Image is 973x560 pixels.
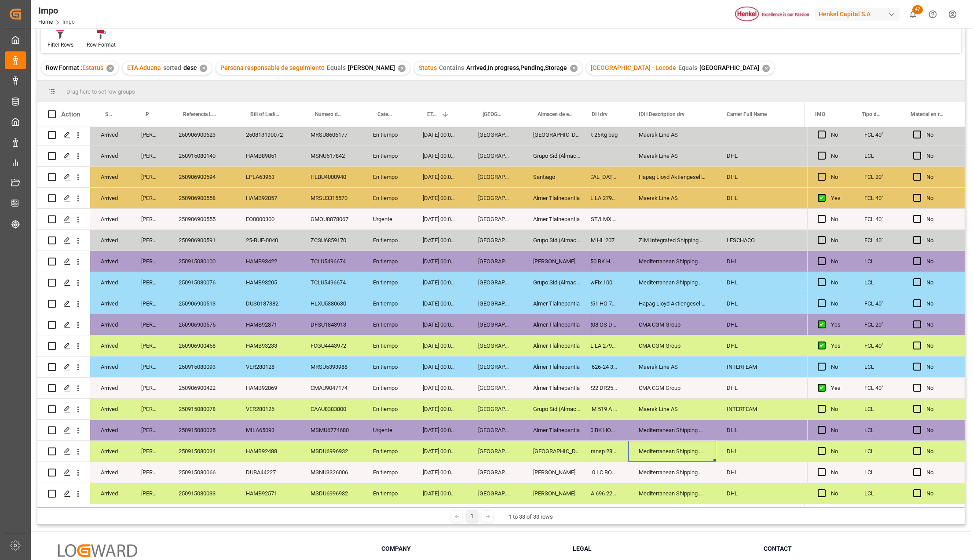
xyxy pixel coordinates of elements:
[362,124,412,145] div: En tiempo
[628,293,716,314] div: Hapag Lloyd Aktiengesellschaft
[854,462,903,483] div: LCL
[628,314,716,335] div: CMA CGM Group
[200,65,207,72] div: ✕
[46,64,82,71] span: Row Format :
[90,335,131,356] div: Arrived
[168,251,235,272] div: 250915080100
[412,462,468,483] div: [DATE] 00:00:00
[412,167,468,187] div: [DATE] 00:00:00
[37,483,591,504] div: Press SPACE to select this row.
[716,145,804,166] div: DHL
[716,335,804,356] div: DHL
[807,483,965,504] div: Press SPACE to select this row.
[628,335,716,356] div: CMA CGM Group
[804,145,907,166] div: [GEOGRAPHIC_DATA]
[807,188,965,209] div: Press SPACE to select this row.
[235,462,300,483] div: DUBA44227
[168,462,235,483] div: 250915080066
[854,124,903,145] div: FCL 40"
[235,335,300,356] div: HAMB93233
[412,145,468,166] div: [DATE] 00:00:00
[439,64,464,71] span: Contains
[699,64,759,71] span: [GEOGRAPHIC_DATA]
[168,272,235,293] div: 250915080076
[468,145,523,166] div: [GEOGRAPHIC_DATA]
[90,124,131,145] div: Arrived
[300,441,362,462] div: MSDU6996932
[183,64,197,71] span: desc
[131,462,168,483] div: [PERSON_NAME]
[90,230,131,251] div: Arrived
[300,145,362,166] div: MSNU517842
[628,167,716,187] div: Hapag Lloyd Aktiengesellschaft
[58,544,137,557] img: Logward Logo
[90,441,131,462] div: Arrived
[804,356,907,377] div: [GEOGRAPHIC_DATA]
[168,167,235,187] div: 250906900594
[804,230,907,251] div: [GEOGRAPHIC_DATA]
[716,356,804,377] div: INTERTEAM
[523,399,591,419] div: Grupo Sid (Almacenaje y Distribucion AVIOR)
[90,167,131,187] div: Arrived
[678,64,697,71] span: Equals
[235,209,300,229] div: EO0000300
[48,41,73,49] div: Filter Rows
[807,124,965,145] div: Press SPACE to select this row.
[591,64,676,71] span: [GEOGRAPHIC_DATA] - Locode
[468,272,523,293] div: [GEOGRAPHIC_DATA]
[854,145,903,166] div: LCL
[220,64,325,71] span: Persona responsable de seguimiento
[854,314,903,335] div: FCL 20"
[38,4,75,17] div: Impo
[168,378,235,398] div: 250906900422
[300,293,362,314] div: HLXU5380630
[854,167,903,187] div: FCL 20"
[804,462,907,483] div: [GEOGRAPHIC_DATA]-[GEOGRAPHIC_DATA] 2
[37,251,591,272] div: Press SPACE to select this row.
[235,399,300,419] div: VER280126
[804,441,907,462] div: [GEOGRAPHIC_DATA]
[804,293,907,314] div: [GEOGRAPHIC_DATA]
[716,483,804,504] div: DHL
[37,145,591,167] div: Press SPACE to select this row.
[362,356,412,377] div: En tiempo
[804,188,907,208] div: [GEOGRAPHIC_DATA]
[804,167,907,187] div: [GEOGRAPHIC_DATA]
[468,483,523,504] div: [GEOGRAPHIC_DATA]
[628,188,716,208] div: Maersk Line AS
[804,335,907,356] div: [GEOGRAPHIC_DATA]
[37,293,591,314] div: Press SPACE to select this row.
[37,314,591,335] div: Press SPACE to select this row.
[628,399,716,419] div: Maersk Line AS
[807,399,965,420] div: Press SPACE to select this row.
[735,7,809,22] img: Henkel%20logo.jpg_1689854090.jpg
[235,188,300,208] div: HAMB92857
[412,356,468,377] div: [DATE] 00:00:00
[628,356,716,377] div: Maersk Line AS
[37,272,591,293] div: Press SPACE to select this row.
[362,462,412,483] div: En tiempo
[362,188,412,208] div: En tiempo
[804,420,907,440] div: La Spezia
[468,209,523,229] div: [GEOGRAPHIC_DATA]
[804,124,907,145] div: [GEOGRAPHIC_DATA]
[523,251,591,272] div: [PERSON_NAME]
[854,378,903,398] div: FCL 40"
[468,356,523,377] div: [GEOGRAPHIC_DATA]
[807,314,965,335] div: Press SPACE to select this row.
[131,399,168,419] div: [PERSON_NAME]
[854,272,903,293] div: LCL
[82,64,103,71] span: Estatus
[90,145,131,166] div: Arrived
[131,483,168,504] div: [PERSON_NAME]
[235,230,300,251] div: 25-BUE-0040
[105,111,112,117] span: Status
[131,378,168,398] div: [PERSON_NAME]
[523,209,591,229] div: Almer Tlalnepantla
[412,124,468,145] div: [DATE] 00:00:00
[412,314,468,335] div: [DATE] 00:00:00
[419,64,437,71] span: Status
[807,167,965,188] div: Press SPACE to select this row.
[300,335,362,356] div: FCGU4443972
[807,251,965,272] div: Press SPACE to select this row.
